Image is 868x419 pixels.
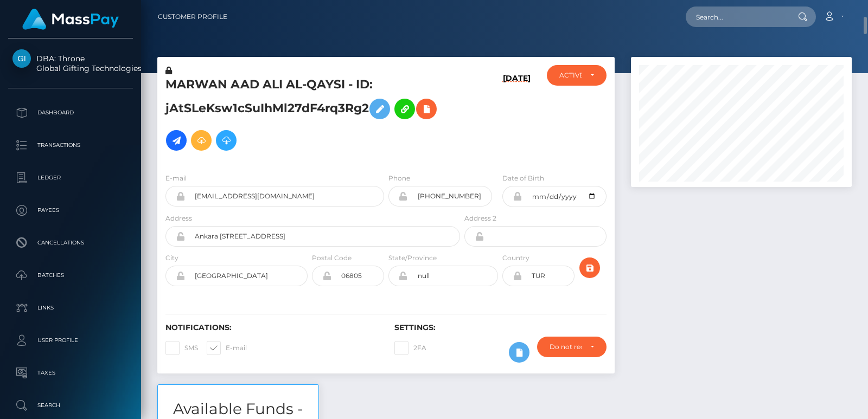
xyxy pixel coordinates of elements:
label: State/Province [388,253,437,263]
label: Postal Code [312,253,352,263]
p: Dashboard [12,105,129,121]
p: Links [12,300,129,316]
img: MassPay Logo [22,9,119,30]
a: Batches [8,262,133,289]
label: Country [502,253,529,263]
p: Ledger [12,170,129,186]
label: SMS [165,341,198,355]
h6: [DATE] [503,74,531,160]
input: Search... [686,7,788,27]
label: 2FA [394,341,426,355]
label: Phone [388,173,410,183]
a: Cancellations [8,229,133,256]
a: Transactions [8,132,133,159]
a: Initiate Payout [166,130,187,151]
h6: Notifications: [165,323,378,332]
p: Search [12,397,129,414]
label: E-mail [207,341,247,355]
p: Batches [12,267,129,283]
label: City [165,253,178,263]
button: Do not require [537,337,607,357]
h5: MARWAN AAD ALI AL-QAYSI - ID: jAtSLeKsw1cSuIhMl27dF4rq3Rg2 [165,76,454,156]
span: DBA: Throne Global Gifting Technologies Inc [8,54,133,73]
div: ACTIVE [559,71,582,80]
img: Global Gifting Technologies Inc [12,49,31,68]
p: Transactions [12,137,129,153]
label: E-mail [165,173,187,183]
p: User Profile [12,332,129,349]
p: Taxes [12,365,129,381]
a: Ledger [8,164,133,191]
label: Address 2 [464,214,496,223]
a: Payees [8,197,133,224]
a: Taxes [8,359,133,386]
label: Date of Birth [502,173,544,183]
label: Address [165,214,192,223]
p: Payees [12,202,129,218]
a: Dashboard [8,99,133,126]
div: Do not require [550,343,582,351]
button: ACTIVE [547,65,607,86]
p: Cancellations [12,235,129,251]
a: Search [8,392,133,419]
a: User Profile [8,327,133,354]
h6: Settings: [394,323,607,332]
a: Links [8,294,133,321]
a: Customer Profile [158,5,227,28]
